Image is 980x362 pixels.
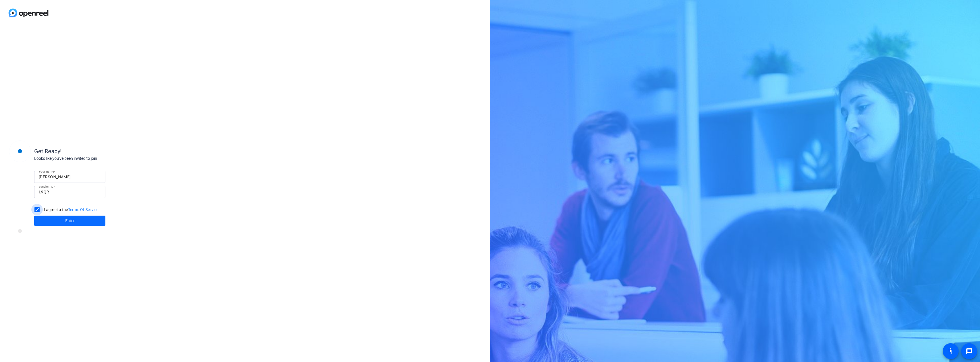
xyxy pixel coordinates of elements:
mat-label: Session ID [39,185,53,188]
mat-icon: message [966,348,973,355]
button: Enter [34,216,105,226]
div: Looks like you've been invited to join [34,156,148,161]
mat-icon: accessibility [947,348,954,355]
a: Terms Of Service [68,207,99,212]
label: I agree to the [43,207,99,212]
div: Get Ready! [34,147,148,156]
span: Enter [65,218,75,224]
mat-label: Your name [39,170,54,173]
